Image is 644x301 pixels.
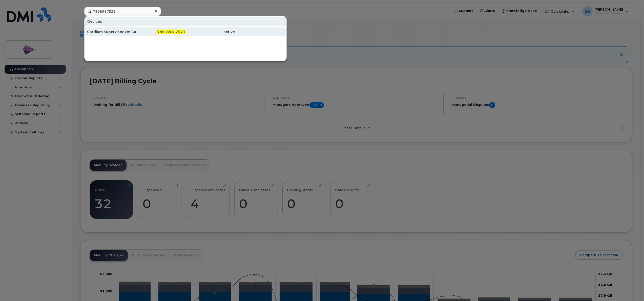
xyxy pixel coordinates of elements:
[235,29,284,34] div: -
[85,17,286,26] div: Devices
[157,30,165,34] span: 780
[136,29,186,34] div: - -
[175,30,185,34] span: 7521
[166,30,174,34] span: 898
[87,29,136,34] div: Cardium Supervisor On Call
[85,27,286,36] a: Cardium Supervisor On Call780-898-7521active-
[185,29,235,34] div: active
